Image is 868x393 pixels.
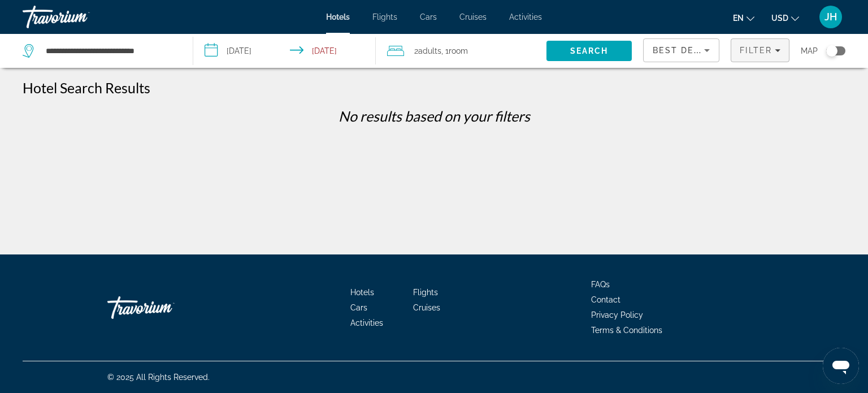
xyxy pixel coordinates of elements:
[733,10,754,26] button: Change language
[107,373,210,382] span: © 2025 All Rights Reserved.
[350,288,374,297] a: Hotels
[823,348,859,384] iframe: Button to launch messaging window
[350,303,367,312] a: Cars
[818,46,845,56] button: Toggle map
[816,5,845,29] button: User Menu
[771,14,788,23] span: USD
[653,44,710,57] mat-select: Sort by
[418,46,441,55] span: Adults
[733,14,744,23] span: en
[653,46,711,55] span: Best Deals
[771,10,799,26] button: Change currency
[591,326,662,335] a: Terms & Conditions
[591,295,620,304] a: Contact
[591,310,643,319] a: Privacy Policy
[824,11,837,23] span: JH
[350,318,383,327] a: Activities
[509,12,542,21] a: Activities
[23,2,136,32] a: Travorium
[801,43,818,59] span: Map
[23,79,150,96] h1: Hotel Search Results
[45,42,176,59] input: Search hotel destination
[413,288,438,297] a: Flights
[591,280,610,289] a: FAQs
[459,12,487,21] a: Cruises
[326,12,350,21] a: Hotels
[420,12,437,21] a: Cars
[17,107,851,124] p: No results based on your filters
[414,43,441,59] span: 2
[740,46,772,55] span: Filter
[546,41,632,61] button: Search
[107,291,220,325] a: Go Home
[441,43,468,59] span: , 1
[449,46,468,55] span: Room
[376,34,546,68] button: Travelers: 2 adults, 0 children
[413,303,440,312] a: Cruises
[193,34,375,68] button: Select check in and out date
[731,38,789,62] button: Filters
[570,46,609,55] span: Search
[372,12,397,21] a: Flights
